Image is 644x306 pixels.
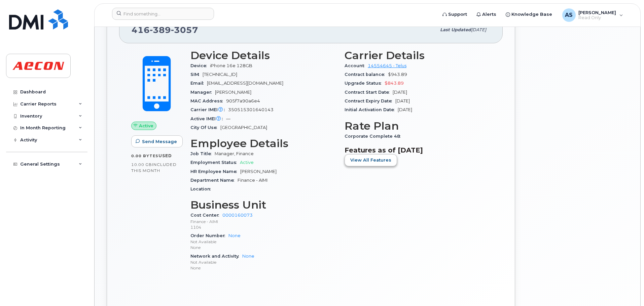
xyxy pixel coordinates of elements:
span: Account [345,63,368,68]
h3: Rate Plan [345,120,491,132]
span: 10.00 GB [131,162,152,167]
span: $843.89 [385,81,404,86]
span: SIM [190,72,203,77]
span: Contract Start Date [345,90,393,95]
div: Adam Singleton [558,8,628,22]
span: [DATE] [393,90,407,95]
button: View All Features [345,154,397,166]
button: Send Message [131,135,183,147]
span: — [226,116,230,121]
span: Active [139,123,153,129]
span: Active [240,160,254,165]
span: Corporate Complete 48 [345,134,404,139]
span: Finance - AIMI [238,178,267,183]
h3: Device Details [190,49,336,61]
span: AS [565,11,573,19]
span: Read Only [578,15,616,20]
span: Department Name [190,178,238,183]
span: Knowledge Base [511,11,552,18]
span: MAC Address [190,98,226,103]
input: Find something... [112,8,214,20]
span: Manager [190,90,215,95]
span: Job Title [190,151,215,156]
span: Contract balance [345,72,388,77]
span: [PERSON_NAME] [215,90,251,95]
span: [TECHNICAL_ID] [203,72,237,77]
span: Active IMEI [190,116,226,121]
span: [DATE] [398,107,412,112]
h3: Carrier Details [345,49,491,61]
span: 3057 [171,25,198,35]
span: 350515301640143 [228,107,274,112]
span: 389 [150,25,171,35]
span: [PERSON_NAME] [240,169,277,174]
span: Send Message [142,138,177,145]
span: [DATE] [471,27,486,32]
a: None [242,254,254,259]
a: 0000160073 [222,213,253,218]
span: 416 [132,25,198,35]
span: $943.89 [388,72,407,77]
span: Device [190,63,210,68]
span: 0.00 Bytes [131,154,158,158]
h3: Employee Details [190,137,336,149]
span: included this month [131,162,177,173]
span: [EMAIL_ADDRESS][DOMAIN_NAME] [207,81,283,86]
span: used [158,153,172,158]
span: Upgrade Status [345,81,385,86]
span: [PERSON_NAME] [578,10,616,15]
span: Employment Status [190,160,240,165]
span: Network and Activity [190,254,242,259]
p: Not Available [190,259,336,265]
a: Knowledge Base [501,8,557,21]
p: None [190,265,336,271]
span: Email [190,81,207,86]
a: Support [438,8,472,21]
p: Finance - AIMI [190,219,336,224]
span: 905f7a90a6e4 [226,98,260,103]
span: Location [190,186,214,191]
p: None [190,245,336,250]
p: Not Available [190,239,336,245]
a: Alerts [472,8,501,21]
span: Alerts [482,11,496,18]
p: 1104 [190,224,336,230]
span: City Of Use [190,125,220,130]
h3: Business Unit [190,199,336,211]
span: View All Features [350,157,391,163]
a: 14554645 - Telus [368,63,406,68]
span: Cost Center [190,213,222,218]
span: Order Number [190,233,228,238]
span: Initial Activation Date [345,107,398,112]
span: Manager, Finance [215,151,254,156]
a: None [228,233,241,238]
span: iPhone 16e 128GB [210,63,252,68]
span: Support [448,11,467,18]
span: Last updated [440,27,471,32]
span: Contract Expiry Date [345,98,395,103]
span: [GEOGRAPHIC_DATA] [220,125,267,130]
h3: Features as of [DATE] [345,146,491,154]
span: Carrier IMEI [190,107,228,112]
span: HR Employee Name [190,169,240,174]
span: [DATE] [395,98,410,103]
